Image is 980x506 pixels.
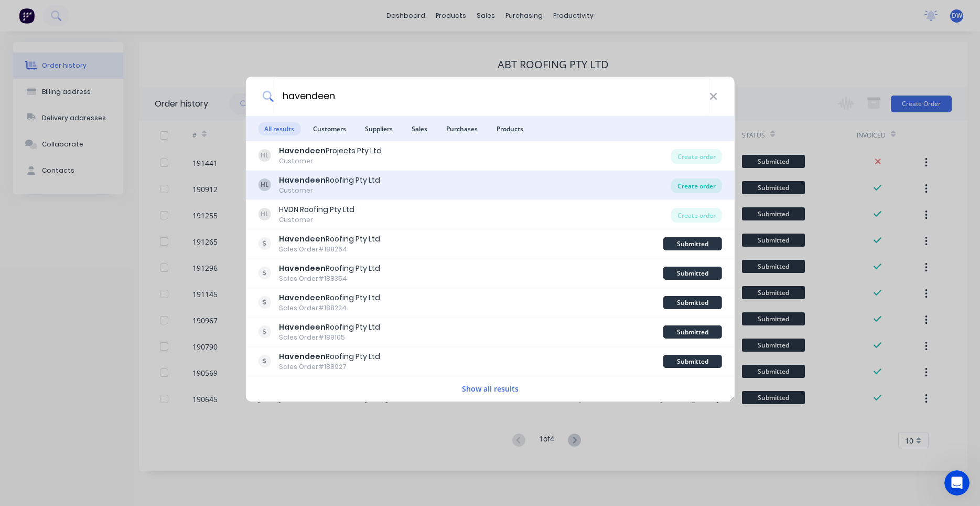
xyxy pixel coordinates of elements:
[663,296,722,309] div: Submitted
[258,208,271,220] div: HL
[490,122,530,135] span: Products
[279,175,380,186] div: Roofing Pty Ltd
[279,234,326,244] b: Havendeen
[279,204,354,215] div: HVDN Roofing Pty Ltd
[21,267,169,278] div: Hey, Factory pro there👋
[14,354,38,361] span: Home
[21,301,188,312] h2: Factory Feature Walkthroughs
[279,186,380,195] div: Customer
[279,263,380,274] div: Roofing Pty Ltd
[21,75,189,92] p: Hi [PERSON_NAME]
[279,145,326,156] b: Havendeen
[279,351,380,362] div: Roofing Pty Ltd
[279,215,354,225] div: Customer
[279,292,380,303] div: Roofing Pty Ltd
[944,470,970,496] iframe: Intercom live chat
[105,328,157,370] button: News
[279,234,380,245] div: Roofing Pty Ltd
[279,362,380,372] div: Sales Order #188927
[157,328,210,370] button: Help
[121,354,141,361] span: News
[405,122,434,135] span: Sales
[279,351,326,362] b: Havendeen
[21,19,83,36] img: logo
[307,122,352,135] span: Customers
[175,354,192,361] span: Help
[61,354,97,361] span: Messages
[359,122,399,135] span: Suppliers
[279,156,382,166] div: Customer
[21,236,73,248] div: New feature
[21,133,175,144] div: Send us a message
[258,122,300,135] span: All results
[10,124,199,164] div: Send us a messageWe'll be back online in 1 hour
[77,236,133,248] div: Improvement
[663,237,722,250] div: Submitted
[21,178,188,189] h2: Have an idea or feature request?
[663,267,722,280] div: Submitted
[279,245,380,254] div: Sales Order #188264
[180,17,199,36] div: Close
[671,149,722,164] div: Create order
[279,322,326,332] b: Havendeen
[440,122,484,135] span: Purchases
[663,355,722,368] div: Submitted
[279,145,382,156] div: Projects Pty Ltd
[21,254,169,265] div: Factory Weekly Updates - [DATE]
[21,193,188,214] button: Share it with us
[279,322,380,333] div: Roofing Pty Ltd
[671,178,722,193] div: Create order
[52,328,105,370] button: Messages
[279,175,326,185] b: Havendeen
[279,263,326,273] b: Havendeen
[279,333,380,342] div: Sales Order #189105
[459,383,522,395] button: Show all results
[274,77,709,116] input: Start typing a customer or supplier name to create a new order...
[258,149,271,162] div: HL
[21,92,189,110] p: How can we help?
[21,144,175,155] div: We'll be back online in 1 hour
[663,325,722,339] div: Submitted
[279,274,380,283] div: Sales Order #188354
[258,178,271,191] div: HL
[671,208,722,223] div: Create order
[279,292,326,303] b: Havendeen
[10,227,199,287] div: New featureImprovementFactory Weekly Updates - [DATE]Hey, Factory pro there👋
[279,303,380,313] div: Sales Order #188224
